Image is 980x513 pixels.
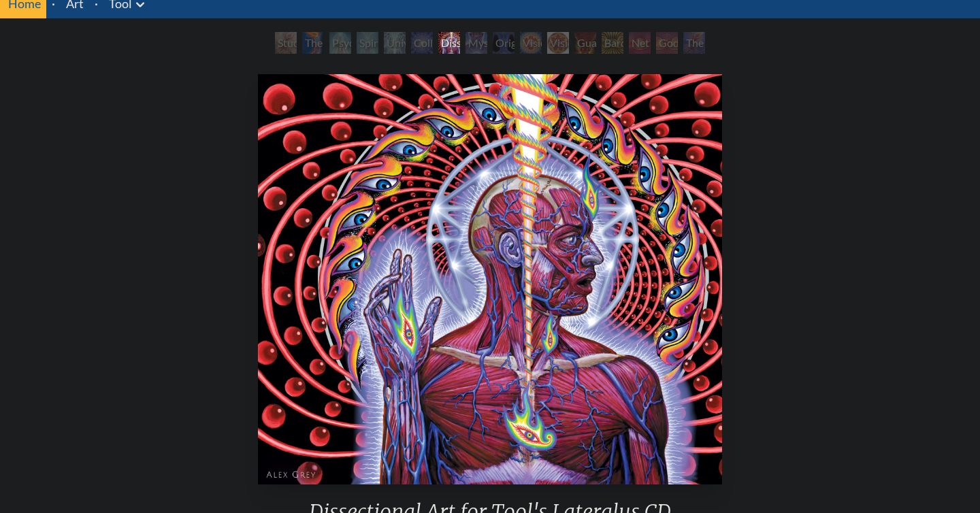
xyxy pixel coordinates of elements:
[629,32,651,54] div: Net of Being
[258,74,721,484] img: tool-dissectional-alex-grey-watermarked.jpg
[302,32,324,54] div: The Torch
[357,32,378,54] div: Spiritual Energy System
[411,32,433,54] div: Collective Vision
[465,32,487,54] div: Mystic Eye
[547,32,569,54] div: Vision Crystal Tondo
[656,32,678,54] div: Godself
[493,32,514,54] div: Original Face
[329,32,351,54] div: Psychic Energy System
[602,32,623,54] div: Bardo Being
[275,32,297,54] div: Study for the Great Turn
[438,32,460,54] div: Dissectional Art for Tool's Lateralus CD
[384,32,406,54] div: Universal Mind Lattice
[683,32,705,54] div: The Great Turn
[574,32,596,54] div: Guardian of Infinite Vision
[520,32,542,54] div: Vision Crystal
